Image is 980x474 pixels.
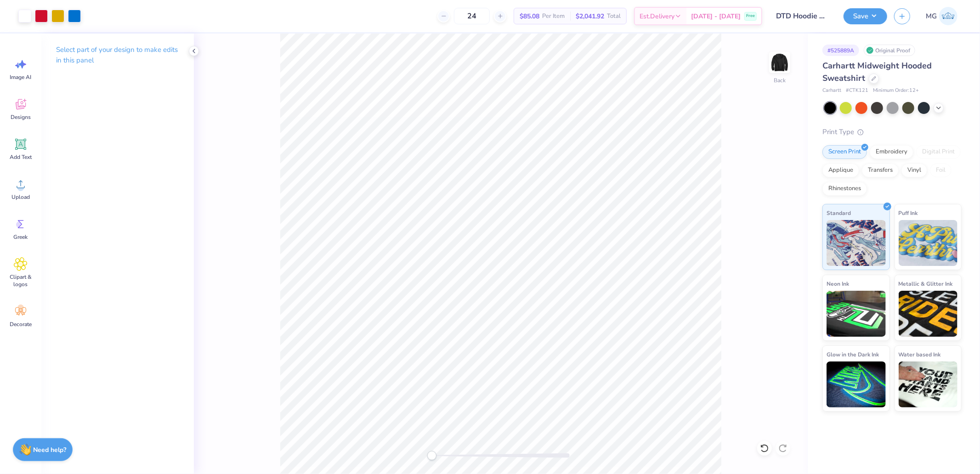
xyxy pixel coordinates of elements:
img: Standard [827,220,886,266]
input: – – [454,8,490,24]
img: Metallic & Glitter Ink [899,291,958,337]
span: [DATE] - [DATE] [691,11,741,21]
span: Upload [11,193,30,201]
p: Select part of your design to make edits in this panel [56,45,179,66]
span: Carhartt Midweight Hooded Sweatshirt [822,60,932,84]
span: Image AI [10,73,32,81]
span: Add Text [10,153,32,161]
span: Decorate [10,321,32,328]
div: Digital Print [916,145,961,159]
div: Rhinestones [822,182,867,196]
img: Water based Ink [899,361,958,407]
span: MG [926,11,937,22]
span: Carhartt [822,87,841,95]
input: Untitled Design [769,7,837,25]
span: Standard [827,208,851,218]
div: Screen Print [822,145,867,159]
div: # 525889A [822,45,859,56]
img: Glow in the Dark Ink [827,361,886,407]
span: Est. Delivery [640,11,674,21]
img: Michael Galon [939,7,957,25]
button: Save [844,8,887,24]
div: Transfers [862,164,899,177]
span: Water based Ink [899,350,941,359]
span: Minimum Order: 12 + [873,87,919,95]
strong: Need help? [34,446,67,454]
span: Designs [11,113,31,121]
span: Per Item [542,11,565,21]
span: Metallic & Glitter Ink [899,279,953,288]
img: Back [770,53,789,72]
span: Glow in the Dark Ink [827,350,879,359]
img: Puff Ink [899,220,958,266]
div: Original Proof [864,45,915,56]
span: Greek [14,233,28,241]
img: Neon Ink [827,291,886,337]
span: Clipart & logos [6,273,36,288]
div: Accessibility label [427,451,436,460]
span: Neon Ink [827,279,849,288]
span: Puff Ink [899,208,918,218]
span: Total [607,11,621,21]
div: Print Type [822,127,962,137]
span: $85.08 [520,11,539,21]
span: # CTK121 [846,87,868,95]
span: Free [746,13,755,19]
div: Vinyl [901,164,927,177]
div: Foil [930,164,952,177]
div: Applique [822,164,859,177]
div: Back [774,76,786,85]
a: MG [922,7,962,25]
div: Embroidery [870,145,913,159]
span: $2,041.92 [576,11,604,21]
